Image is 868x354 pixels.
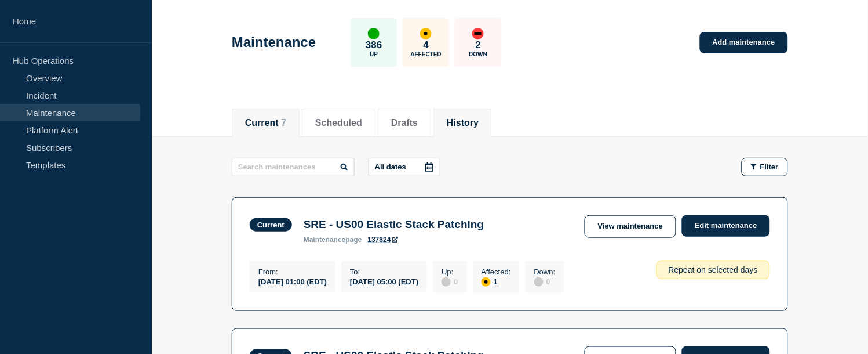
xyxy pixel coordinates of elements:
[469,51,488,57] p: Down
[442,268,458,276] p: Up :
[304,218,484,231] h3: SRE - US00 Elastic Stack Patching
[257,221,285,229] div: Current
[447,118,479,128] button: History
[472,28,484,39] div: down
[232,34,316,50] h1: Maintenance
[391,118,418,128] button: Drafts
[442,277,451,287] div: disabled
[476,39,481,51] p: 2
[482,268,511,276] p: Affected :
[258,268,327,276] p: From :
[232,158,355,176] input: Search maintenances
[304,236,362,244] p: page
[534,268,556,276] p: Down :
[420,28,432,39] div: affected
[369,158,440,176] button: All dates
[281,118,286,128] span: 7
[258,276,327,286] div: [DATE] 01:00 (EDT)
[350,276,418,286] div: [DATE] 05:00 (EDT)
[368,236,398,244] a: 137824
[760,162,779,171] span: Filter
[370,51,378,57] p: Up
[411,51,442,57] p: Affected
[368,28,380,39] div: up
[742,158,788,176] button: Filter
[442,276,458,287] div: 0
[700,32,788,53] a: Add maintenance
[482,277,491,287] div: affected
[366,39,382,51] p: 386
[657,261,770,279] div: Repeat on selected days
[245,118,286,128] button: Current 7
[534,276,556,287] div: 0
[482,276,511,287] div: 1
[534,277,544,287] div: disabled
[682,215,770,237] a: Edit maintenance
[424,39,429,51] p: 4
[375,162,406,171] p: All dates
[304,236,346,244] span: maintenance
[315,118,362,128] button: Scheduled
[585,215,676,238] a: View maintenance
[350,268,418,276] p: To :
